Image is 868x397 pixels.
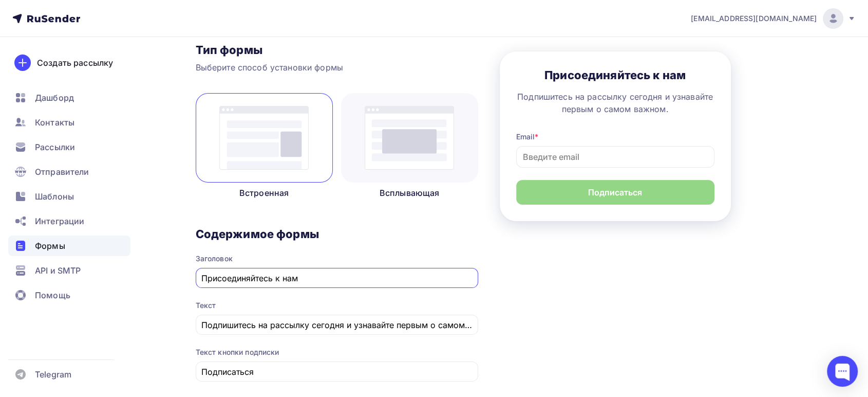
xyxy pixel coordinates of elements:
[35,215,84,227] span: Интеграции
[516,68,714,82] h3: Присоединяйтесь к нам
[196,254,478,264] div: Заголовок
[35,289,70,301] span: Помощь
[35,92,74,104] span: Дашборд
[8,161,130,182] a: Отправители
[8,236,130,256] a: Формы
[196,347,478,357] div: Текст кнопки подписки
[196,227,478,241] h3: Содержимое формы
[196,43,478,57] h3: Тип формы
[691,13,817,24] span: [EMAIL_ADDRESS][DOMAIN_NAME]
[196,187,333,199] p: Встроенная
[35,141,75,153] span: Рассылки
[35,190,74,203] span: Шаблоны
[37,57,113,69] div: Создать рассылку
[35,264,81,277] span: API и SMTP
[35,166,89,178] span: Отправители
[196,61,478,74] p: Выберите способ установки формы
[516,146,714,168] input: Введите email
[341,187,478,199] p: Всплывающая
[8,186,130,207] a: Шаблоны
[35,240,65,252] span: Формы
[8,112,130,133] a: Контакты
[516,91,714,115] div: Подпишитесь на рассылку сегодня и узнавайте первым о самом важном.
[35,116,74,129] span: Контакты
[516,132,714,142] div: Email
[196,300,478,311] div: Текст
[8,87,130,108] a: Дашборд
[516,180,714,205] button: Подписаться
[691,8,856,29] a: [EMAIL_ADDRESS][DOMAIN_NAME]
[8,137,130,157] a: Рассылки
[35,368,71,381] span: Telegram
